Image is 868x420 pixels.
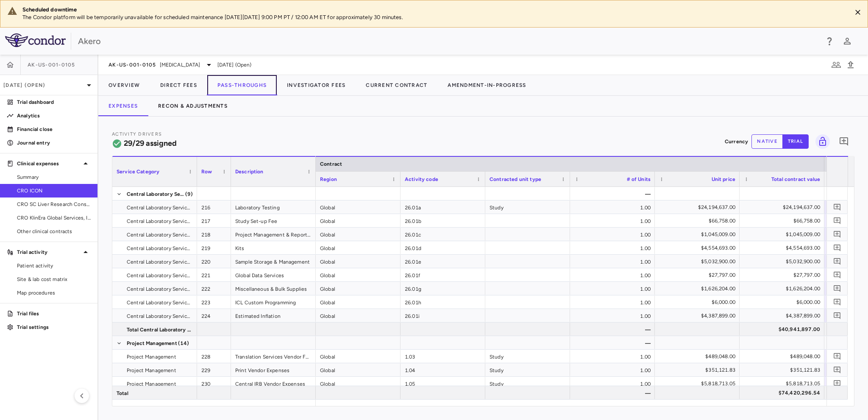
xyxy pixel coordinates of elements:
[627,176,651,182] span: # of Units
[401,377,485,390] div: 1.05
[747,323,820,336] div: $40,941,897.00
[401,350,485,363] div: 1.03
[747,350,820,363] div: $489,048.00
[22,14,845,21] p: The Condor platform will be temporarily unavailable for scheduled maintenance [DATE][DATE] 9:00 P...
[570,377,655,390] div: 1.00
[833,217,841,225] svg: Add comment
[570,255,655,268] div: 1.00
[231,377,316,390] div: Central IRB Vendor Expenses
[207,75,277,95] button: Pass-Throughs
[570,386,655,399] div: —
[747,377,820,390] div: $5,818,713.05
[401,268,485,281] div: 26.01f
[124,138,177,149] h6: 29/29 assigned
[127,377,176,391] span: Project Management
[17,275,91,283] span: Site & lab cost matrix
[751,134,783,149] button: native
[197,268,231,281] div: 221
[662,377,735,390] div: $5,818,713.05
[570,309,655,322] div: 1.00
[832,242,843,253] button: Add comment
[127,214,192,228] span: Central Laboratory Services
[485,200,570,214] div: Study
[127,309,192,323] span: Central Laboratory Services
[833,298,841,306] svg: Add comment
[17,187,91,195] span: CRO ICON
[837,134,851,149] button: Add comment
[197,363,231,376] div: 229
[832,350,843,362] button: Add comment
[662,228,735,241] div: $1,045,009.00
[570,214,655,227] div: 1.00
[316,241,401,254] div: Global
[401,295,485,309] div: 26.01h
[747,214,820,228] div: $66,758.00
[235,169,264,175] span: Description
[197,282,231,295] div: 222
[662,350,735,363] div: $489,048.00
[17,228,91,235] span: Other clinical contracts
[127,187,184,201] span: Central Laboratory Services
[662,200,735,214] div: $24,194,637.00
[570,241,655,254] div: 1.00
[316,350,401,363] div: Global
[17,112,91,120] p: Analytics
[401,200,485,214] div: 26.01a
[197,295,231,309] div: 223
[17,310,91,317] p: Trial files
[17,323,91,331] p: Trial settings
[485,350,570,363] div: Study
[851,6,864,19] button: Close
[662,309,735,323] div: $4,387,899.00
[316,309,401,322] div: Global
[782,134,809,149] button: trial
[17,125,91,133] p: Financial close
[570,228,655,241] div: 1.00
[78,35,819,47] div: Akero
[320,161,342,167] span: Contract
[712,176,736,182] span: Unit price
[747,295,820,309] div: $6,000.00
[725,138,748,145] p: Currency
[197,228,231,241] div: 218
[570,268,655,281] div: 1.00
[17,262,91,270] span: Patient activity
[17,200,91,208] span: CRO SC Liver Research Consortium LLC
[316,377,401,390] div: Global
[356,75,437,95] button: Current Contract
[401,363,485,376] div: 1.04
[662,295,735,309] div: $6,000.00
[832,364,843,375] button: Add comment
[832,283,843,294] button: Add comment
[127,228,192,242] span: Central Laboratory Services
[747,200,820,214] div: $24,194,637.00
[127,282,192,296] span: Central Laboratory Services
[833,284,841,292] svg: Add comment
[747,241,820,255] div: $4,554,693.00
[316,295,401,309] div: Global
[197,214,231,227] div: 217
[316,268,401,281] div: Global
[201,169,212,175] span: Row
[833,312,841,320] svg: Add comment
[570,336,655,349] div: —
[17,139,91,147] p: Journal entry
[197,200,231,214] div: 216
[231,228,316,241] div: Project Management & Reporting
[197,255,231,268] div: 220
[231,214,316,227] div: Study Set-up Fee
[833,244,841,252] svg: Add comment
[127,201,192,214] span: Central Laboratory Services
[570,323,655,336] div: —
[747,255,820,268] div: $5,032,900.00
[22,6,845,14] div: Scheduled downtime
[570,200,655,214] div: 1.00
[316,282,401,295] div: Global
[833,203,841,211] svg: Add comment
[127,296,192,309] span: Central Laboratory Services
[316,228,401,241] div: Global
[197,377,231,390] div: 230
[771,176,820,182] span: Total contract value
[231,282,316,295] div: Miscellaneous & Bulk Supplies
[127,364,176,377] span: Project Management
